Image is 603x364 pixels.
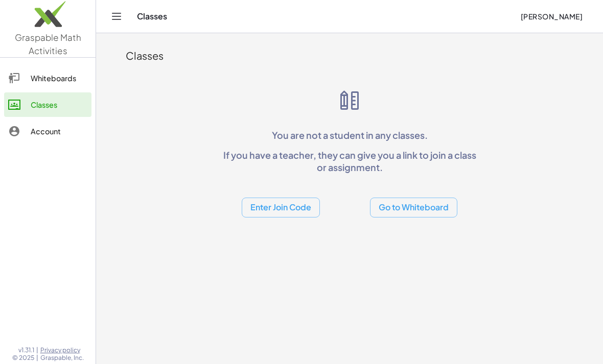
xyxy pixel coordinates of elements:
[4,66,91,90] a: Whiteboards
[36,354,38,362] span: |
[31,125,87,137] div: Account
[12,354,34,362] span: © 2025
[370,198,457,217] button: Go to Whiteboard
[4,119,91,143] a: Account
[108,8,125,25] button: Toggle navigation
[15,32,81,56] span: Graspable Math Activities
[40,346,84,354] a: Privacy policy
[18,346,34,354] span: v1.31.1
[126,48,573,63] div: Classes
[36,346,38,354] span: |
[31,72,87,84] div: Whiteboards
[520,12,583,21] span: [PERSON_NAME]
[512,7,591,26] button: [PERSON_NAME]
[40,354,84,362] span: Graspable, Inc.
[219,149,480,173] p: If you have a teacher, they can give you a link to join a class or assignment.
[219,129,480,141] p: You are not a student in any classes.
[242,198,320,217] button: Enter Join Code
[4,92,91,117] a: Classes
[31,99,87,111] div: Classes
